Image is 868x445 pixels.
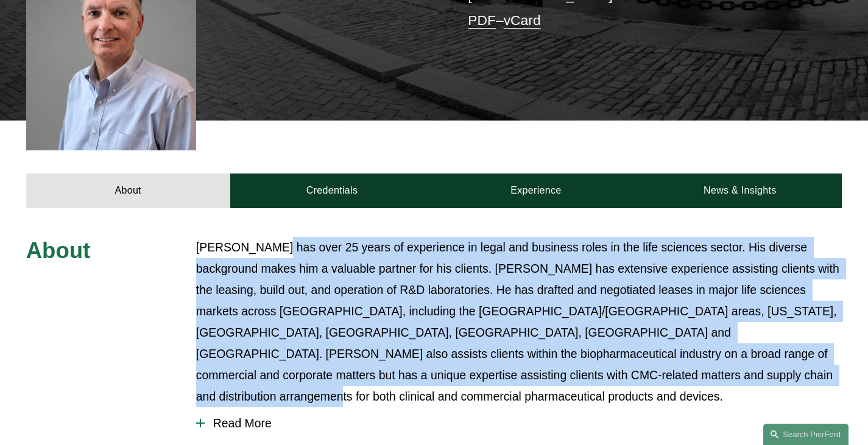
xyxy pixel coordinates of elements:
[26,173,230,209] a: About
[205,416,842,430] span: Read More
[230,173,434,209] a: Credentials
[26,238,90,263] span: About
[638,173,842,209] a: News & Insights
[504,12,541,28] a: vCard
[468,12,496,28] a: PDF
[763,424,849,445] a: Search this site
[434,173,638,209] a: Experience
[196,237,842,407] p: [PERSON_NAME] has over 25 years of experience in legal and business roles in the life sciences se...
[196,407,842,440] button: Read More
